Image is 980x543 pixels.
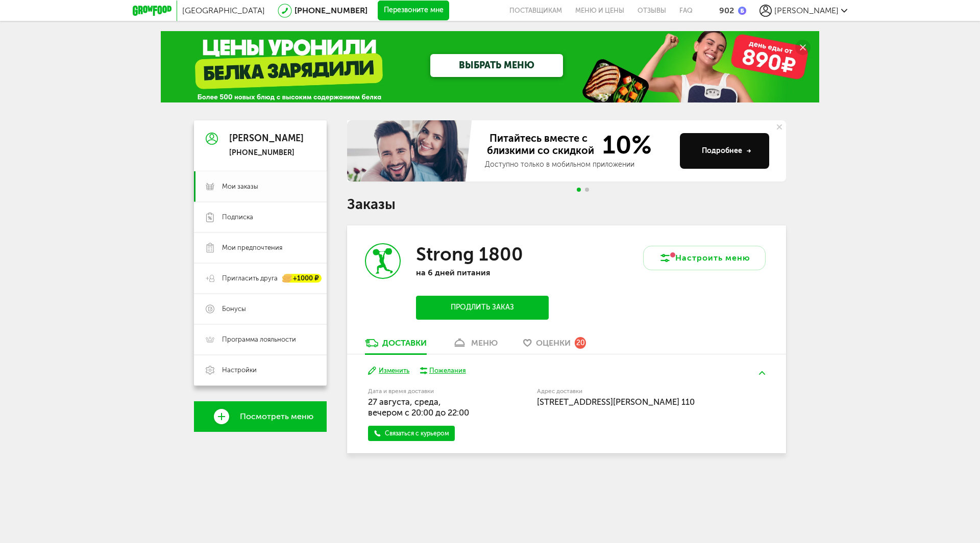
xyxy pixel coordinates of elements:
[222,366,257,375] span: Настройки
[222,304,246,314] span: Бонусы
[222,243,282,252] span: Мои предпочтения
[596,132,652,158] span: 10%
[447,338,503,354] a: меню
[471,338,498,348] div: меню
[585,188,589,192] span: Go to slide 2
[518,338,591,354] a: Оценки 20
[536,338,571,348] span: Оценки
[194,171,327,202] a: Мои заказы
[295,6,367,15] a: [PHONE_NUMBER]
[222,182,258,191] span: Мои заказы
[416,268,549,277] p: на 6 дней питания
[229,148,304,158] div: [PHONE_NUMBER]
[194,324,327,355] a: Программа лояльности
[194,263,327,294] a: Пригласить друга +1000 ₽
[360,338,432,354] a: Доставки
[577,188,581,192] span: Go to slide 1
[420,366,466,375] button: Пожелания
[429,366,466,375] div: Пожелания
[368,397,469,418] span: 27 августа, среда, вечером c 20:00 до 22:00
[194,401,327,432] a: Посмотреть меню
[759,371,765,375] img: arrow-up-green.5eb5f82.svg
[368,366,409,376] button: Изменить
[222,335,296,344] span: Программа лояльности
[194,294,327,324] a: Бонусы
[719,6,734,15] div: 902
[416,296,549,320] button: Продлить заказ
[240,412,313,421] span: Посмотреть меню
[382,338,427,348] div: Доставки
[430,54,563,77] a: ВЫБРАТЬ МЕНЮ
[283,274,322,283] div: +1000 ₽
[680,133,769,169] button: Подробнее
[575,337,586,348] div: 20
[702,146,751,156] div: Подробнее
[416,243,523,265] h3: Strong 1800
[485,132,596,158] span: Питайтесь вместе с близкими со скидкой
[774,6,839,15] span: [PERSON_NAME]
[229,134,304,144] div: [PERSON_NAME]
[222,274,278,283] span: Пригласить друга
[347,120,475,182] img: family-banner.579af9d.jpg
[537,389,727,394] label: Адрес доставки
[368,389,485,394] label: Дата и время доставки
[485,160,672,170] div: Доступно только в мобильном приложении
[194,355,327,385] a: Настройки
[182,6,265,15] span: [GEOGRAPHIC_DATA]
[738,7,746,15] img: bonus_b.cdccf46.png
[347,198,786,211] h1: Заказы
[643,246,766,270] button: Настроить меню
[378,1,449,21] button: Перезвоните мне
[222,213,253,222] span: Подписка
[537,397,695,407] span: [STREET_ADDRESS][PERSON_NAME] 110
[194,232,327,263] a: Мои предпочтения
[368,426,455,441] a: Связаться с курьером
[194,202,327,232] a: Подписка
